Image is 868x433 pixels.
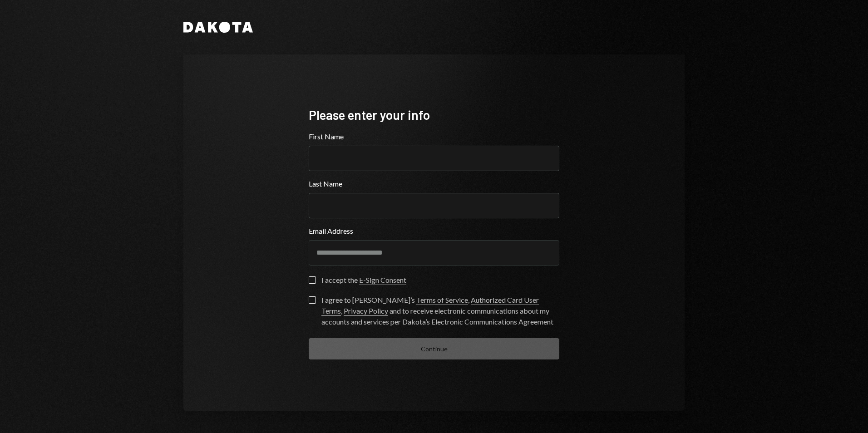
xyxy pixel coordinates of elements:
[309,296,316,304] button: I agree to [PERSON_NAME]’s Terms of Service, Authorized Card User Terms, Privacy Policy and to re...
[321,295,539,316] a: Authorized Card User Terms
[309,131,559,142] label: First Name
[359,276,406,285] a: E-Sign Consent
[344,306,388,316] a: Privacy Policy
[321,275,406,285] div: I accept the
[309,276,316,284] button: I accept the E-Sign Consent
[309,106,559,124] div: Please enter your info
[321,295,559,327] div: I agree to [PERSON_NAME]’s , , and to receive electronic communications about my accounts and ser...
[416,295,468,305] a: Terms of Service
[309,226,559,236] label: Email Address
[309,178,559,189] label: Last Name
